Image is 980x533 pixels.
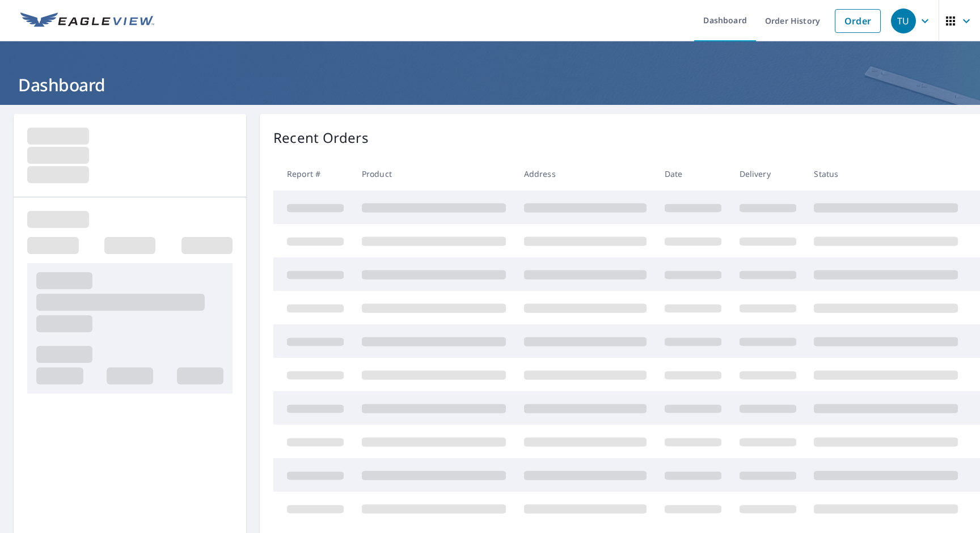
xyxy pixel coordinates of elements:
[20,12,154,29] img: EV Logo
[353,157,515,191] th: Product
[273,128,369,148] p: Recent Orders
[891,9,916,33] div: TU
[805,157,967,191] th: Status
[835,9,881,33] a: Order
[273,157,353,191] th: Report #
[730,157,805,191] th: Delivery
[515,157,656,191] th: Address
[14,73,966,96] h1: Dashboard
[656,157,730,191] th: Date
